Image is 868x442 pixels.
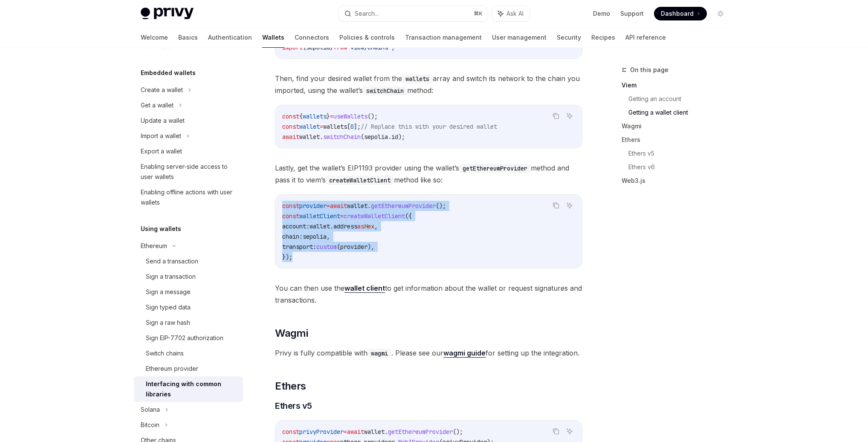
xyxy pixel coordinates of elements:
[364,428,385,436] span: wallet
[347,428,364,436] span: await
[550,110,561,121] button: Copy the contents from the code block
[330,222,333,230] span: .
[350,123,354,130] span: 0
[146,287,191,297] div: Sign a message
[299,212,340,220] span: walletClient
[620,9,644,18] a: Support
[374,222,378,230] span: ,
[492,27,547,48] a: User management
[402,74,433,84] code: wallets
[367,243,374,251] span: ),
[564,200,575,211] button: Ask AI
[363,86,407,95] code: switchChain
[134,361,243,376] a: Ethereum provider
[622,133,734,147] a: Ethers
[550,200,561,211] button: Copy the contents from the code block
[299,202,327,210] span: provider
[714,7,727,20] button: Toggle dark mode
[141,27,168,48] a: Welcome
[299,428,344,436] span: privyProvider
[282,243,316,251] span: transport:
[282,253,292,261] span: });
[654,7,707,20] a: Dashboard
[275,400,312,412] span: Ethers v5
[391,133,398,141] span: id
[178,27,198,48] a: Basics
[275,162,582,186] span: Lastly, get the wallet’s EIP1193 provider using the wallet’s method and pass it to viem’s method ...
[208,27,252,48] a: Authentication
[550,426,561,437] button: Copy the contents from the code block
[299,113,303,120] span: {
[134,300,243,315] a: Sign typed data
[134,185,243,210] a: Enabling offline actions with user wallets
[327,113,330,120] span: }
[459,164,531,173] code: getEthereumProvider
[344,284,385,293] a: wallet client
[299,123,320,130] span: wallet
[492,6,529,21] button: Ask AI
[146,333,223,343] div: Sign EIP-7702 authorization
[282,428,299,436] span: const
[146,256,198,266] div: Send a transaction
[134,254,243,269] a: Send a transaction
[340,243,367,251] span: provider
[385,428,388,436] span: .
[388,133,391,141] span: .
[134,346,243,361] a: Switch chains
[330,113,333,120] span: =
[474,10,483,17] span: ⌘ K
[303,113,327,120] span: wallets
[361,133,364,141] span: (
[146,302,191,312] div: Sign typed data
[593,9,610,18] a: Demo
[141,224,181,234] h5: Using wallets
[371,202,436,210] span: getEthereumProvider
[388,428,453,436] span: getEthereumProvider
[326,176,394,185] code: createWalletClient
[282,202,299,210] span: const
[275,282,582,306] span: You can then use the to get information about the wallet or request signatures and transactions.
[622,119,734,133] a: Wagmi
[275,326,308,340] span: Wagmi
[141,187,238,208] div: Enabling offline actions with user wallets
[344,428,347,436] span: =
[275,347,582,359] span: Privy is fully compatible with . Please see our for setting up the integration.
[134,269,243,284] a: Sign a transaction
[347,123,350,130] span: [
[564,426,575,437] button: Ask AI
[628,106,734,119] a: Getting a wallet client
[282,123,299,130] span: const
[330,202,347,210] span: await
[436,202,446,210] span: ();
[344,212,405,220] span: createWalletClient
[146,318,190,328] div: Sign a raw hash
[347,202,367,210] span: wallet
[282,222,310,230] span: account:
[405,212,412,220] span: ({
[339,27,395,48] a: Policies & controls
[453,428,463,436] span: ();
[333,222,357,230] span: address
[141,420,159,430] div: Bitcoin
[303,233,327,240] span: sepolia
[146,364,198,374] div: Ethereum provider
[141,146,182,156] div: Export a wallet
[275,379,306,393] span: Ethers
[591,27,615,48] a: Recipes
[134,159,243,185] a: Enabling server-side access to user wallets
[506,9,524,18] span: Ask AI
[141,100,174,110] div: Get a wallet
[357,222,364,230] span: as
[310,222,330,230] span: wallet
[134,284,243,300] a: Sign a message
[628,92,734,106] a: Getting an account
[398,133,405,141] span: );
[141,85,183,95] div: Create a wallet
[141,68,196,78] h5: Embedded wallets
[262,27,284,48] a: Wallets
[141,162,238,182] div: Enabling server-side access to user wallets
[361,123,497,130] span: // Replace this with your desired wallet
[628,147,734,160] a: Ethers v5
[327,233,330,240] span: ,
[364,133,388,141] span: sepolia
